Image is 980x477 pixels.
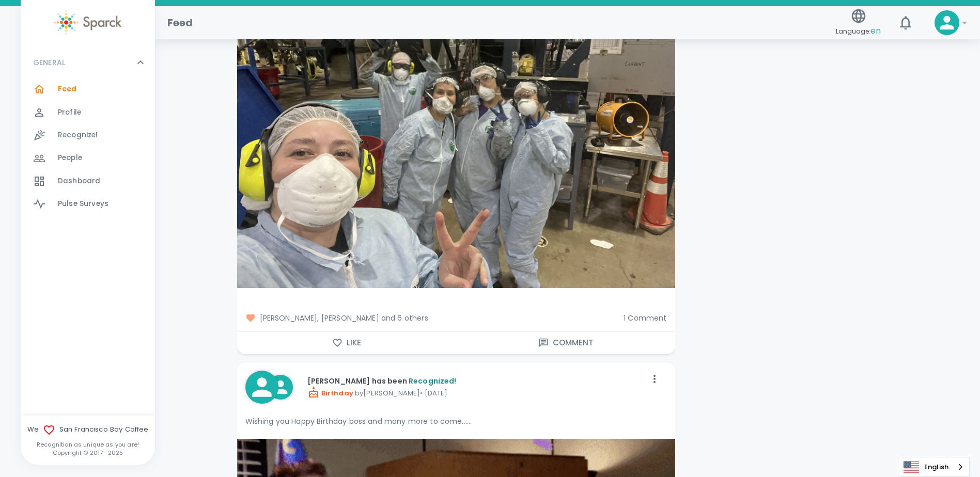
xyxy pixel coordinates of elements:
[307,388,353,398] span: Birthday
[58,107,81,118] span: Profile
[898,457,969,476] a: English
[898,457,970,477] div: Language
[307,386,646,399] p: by [PERSON_NAME] • [DATE]
[307,376,646,386] p: [PERSON_NAME] has been
[58,84,77,94] span: Feed
[21,78,155,101] a: Feed
[836,24,881,38] span: Language:
[21,147,155,169] a: People
[21,440,155,449] p: Recognition as unique as you are!
[21,47,155,78] div: GENERAL
[832,5,885,41] button: Language:en
[237,332,456,354] button: Like
[21,193,155,215] a: Pulse Surveys
[21,78,155,219] div: GENERAL
[870,25,881,37] span: en
[21,124,155,147] a: Recognize!
[33,57,65,68] p: GENERAL
[58,176,100,186] span: Dashboard
[898,457,970,477] aside: Language selected: English
[245,313,616,323] span: [PERSON_NAME], [PERSON_NAME] and 6 others
[21,424,155,436] span: We San Francisco Bay Coffee
[21,101,155,124] a: Profile
[245,416,667,426] p: Wishing you Happy Birthday boss and many more to come......
[58,130,98,140] span: Recognize!
[58,199,108,209] span: Pulse Surveys
[21,170,155,193] a: Dashboard
[54,10,121,35] img: Sparck logo
[21,449,155,457] p: Copyright © 2017 - 2025
[409,376,457,386] span: Recognized!
[21,10,155,35] a: Sparck logo
[58,153,82,163] span: People
[167,14,193,31] h1: Feed
[456,332,675,354] button: Comment
[624,313,666,323] span: 1 Comment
